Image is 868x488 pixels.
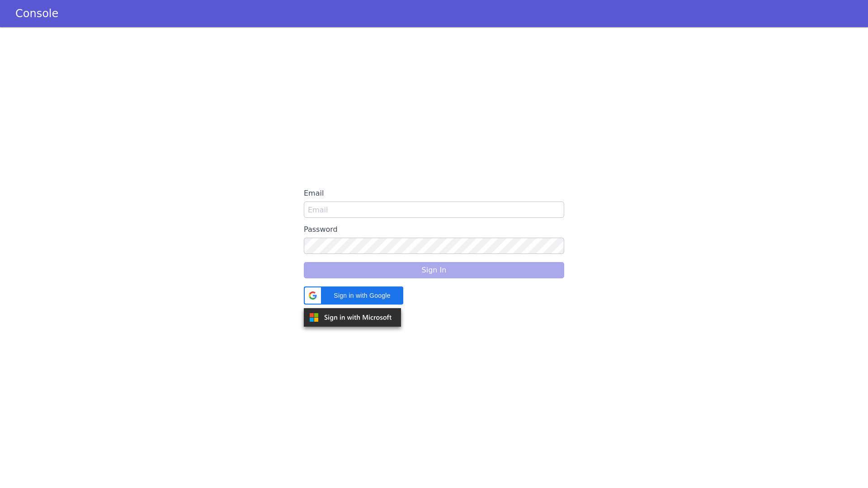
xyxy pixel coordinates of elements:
a: Console [5,7,69,20]
label: Email [304,185,564,202]
input: Email [304,202,564,218]
div: Sign in with Google [304,286,403,305]
label: Password [304,221,564,238]
span: Sign in with Google [326,291,398,300]
img: azure.svg [304,308,401,327]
